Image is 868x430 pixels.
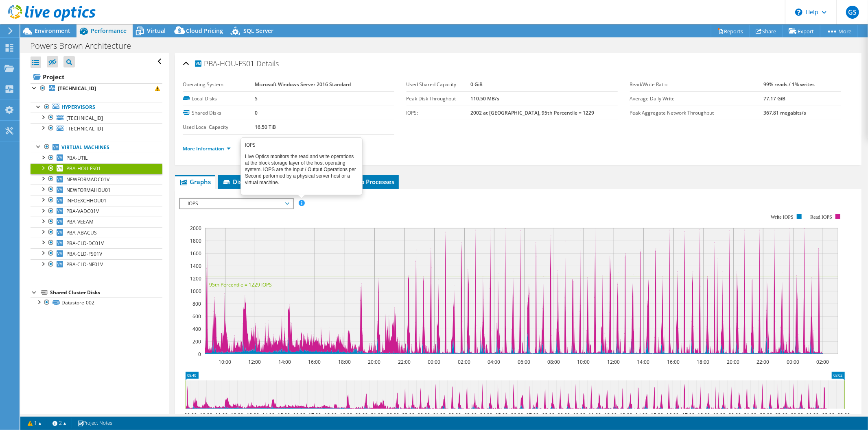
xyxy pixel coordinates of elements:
text: 400 [192,326,201,332]
text: 16:00 [666,412,679,419]
a: More [820,25,858,37]
text: 20:00 [368,358,380,365]
text: 18:00 [697,358,709,365]
text: 10:00 [577,358,590,365]
text: 05:00 [495,412,508,419]
text: 14:00 [635,412,648,419]
text: 04:00 [488,358,500,365]
b: 110.50 MB/s [471,95,500,102]
text: 14:00 [278,358,291,365]
a: More Information [183,145,231,152]
span: NEWFORMAHOU01 [66,187,111,193]
text: 12:00 [231,412,243,419]
text: 23:00 [775,412,788,419]
text: 01:00 [806,412,819,419]
span: IOPS [184,199,289,208]
text: Write IOPS [771,214,794,220]
span: Details [257,59,279,68]
text: 02:00 [458,358,470,365]
b: 99% reads / 1% writes [763,81,815,88]
a: Hypervisors [31,102,162,113]
b: 0 GiB [471,81,483,88]
text: 95th Percentile = 1229 IOPS [209,281,272,288]
span: INFOEXCHHOU01 [66,197,107,204]
b: 77.17 GiB [763,95,785,102]
text: 20:00 [728,412,741,419]
text: 01:00 [433,412,446,419]
span: [TECHNICAL_ID] [66,115,103,122]
b: 16.50 TiB [255,124,276,130]
text: 19:00 [340,412,352,419]
text: 00:00 [428,358,440,365]
text: 16:00 [293,412,306,419]
text: 08:00 [542,412,555,419]
text: 12:00 [607,358,620,365]
text: 15:00 [278,412,290,419]
span: GS [846,6,859,19]
text: 03:00 [837,412,850,419]
a: PBA-HOU-FS01 [31,163,162,174]
span: SQL Server [243,27,273,35]
span: Top Processes [343,178,395,186]
text: 14:00 [637,358,649,365]
a: 2 [47,418,72,428]
span: Performance [91,27,127,35]
text: 00:00 [791,412,803,419]
text: 11:00 [588,412,601,419]
b: 0 [255,109,258,116]
text: 600 [192,313,201,320]
text: 03:00 [464,412,477,419]
a: NEWFORMAHOU01 [31,185,162,195]
span: PBA-CLD-FS01V [66,250,102,257]
text: 02:00 [448,412,461,419]
b: 5 [255,95,258,102]
text: 07:00 [526,412,539,419]
h1: Powers Brown Architecture [26,41,144,50]
text: 12:00 [248,358,261,365]
text: 18:00 [324,412,337,419]
text: 16:00 [308,358,321,365]
a: PBA-VADC01V [31,206,162,217]
a: [TECHNICAL_ID] [31,113,162,123]
text: 17:00 [308,412,321,419]
text: 08:00 [547,358,560,365]
label: Shared Disks [183,109,255,117]
a: 1 [22,418,47,428]
text: 11:00 [215,412,228,419]
text: 02:00 [822,412,835,419]
label: Peak Aggregate Network Throughput [630,109,763,117]
text: 20:00 [355,412,368,419]
a: NEWFORMADC01V [31,174,162,185]
text: 09:00 [184,412,197,419]
label: IOPS: [407,109,471,117]
text: 0 [198,351,201,358]
span: PBA-HOU-FS01 [194,59,255,68]
text: 00:00 [787,358,799,365]
span: Cloud Pricing [186,27,223,35]
text: 1600 [190,250,201,257]
a: Project [31,70,162,83]
span: PBA-ABACUS [66,229,97,236]
label: Used Shared Capacity [407,80,471,89]
text: 17:00 [682,412,695,419]
a: Datastore-002 [31,298,162,308]
text: 22:00 [760,412,772,419]
text: 13:00 [620,412,632,419]
text: 16:00 [667,358,680,365]
text: 10:00 [200,412,212,419]
a: PBA-ABACUS [31,227,162,238]
text: 800 [192,300,201,307]
b: 2002 at [GEOGRAPHIC_DATA], 95th Percentile = 1229 [471,109,595,116]
label: Operating System [183,80,255,89]
span: NEWFORMADC01V [66,176,109,183]
text: 10:00 [573,412,586,419]
label: Used Local Capacity [183,123,255,131]
text: 09:00 [558,412,570,419]
text: 1200 [190,275,201,282]
text: 22:00 [387,412,399,419]
span: PBA-HOU-FS01 [66,165,101,172]
span: PBA-CLD-DC01V [66,240,104,247]
text: 04:00 [480,412,492,419]
text: 200 [192,338,201,345]
div: Shared Cluster Disks [50,288,162,298]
